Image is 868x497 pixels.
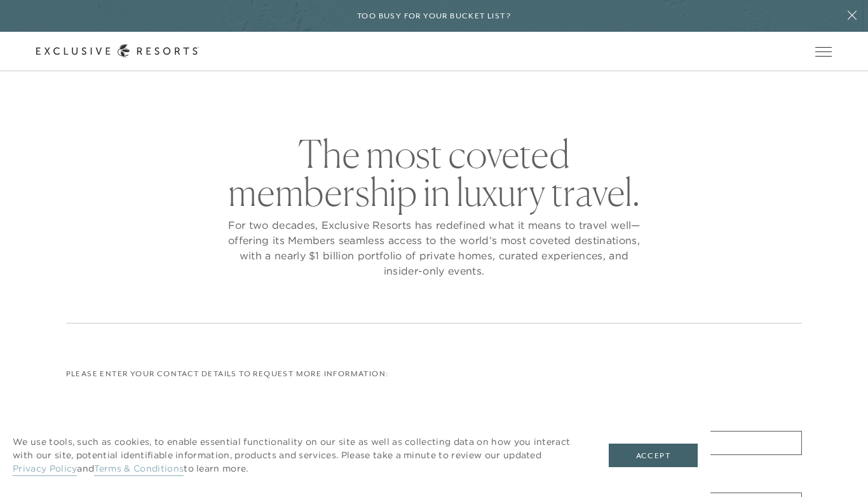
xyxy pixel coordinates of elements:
label: Name* [66,412,96,431]
h2: The most coveted membership in luxury travel. [224,135,644,211]
h6: Too busy for your bucket list? [357,10,511,22]
a: Terms & Conditions [94,463,184,476]
p: For two decades, Exclusive Resorts has redefined what it means to travel well—offering its Member... [224,217,644,278]
button: Open navigation [815,47,832,56]
p: We use tools, such as cookies, to enable essential functionality on our site as well as collectin... [13,435,583,475]
p: Please enter your contact details to request more information: [66,368,803,380]
a: Privacy Policy [13,463,77,476]
button: Accept [609,444,698,468]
